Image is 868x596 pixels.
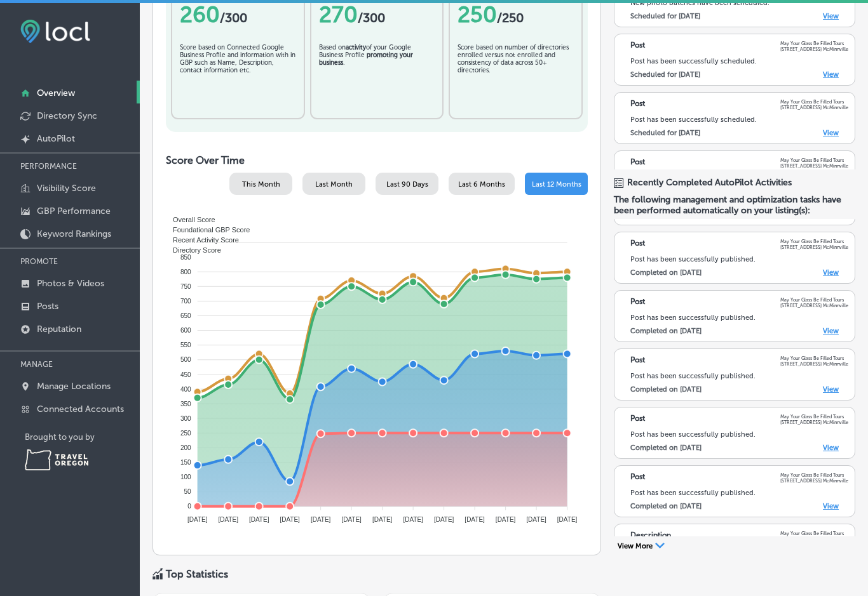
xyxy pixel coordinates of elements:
[780,46,848,52] p: [STREET_ADDRESS] McMinnville
[180,1,296,28] div: 260
[180,371,191,378] tspan: 450
[180,473,191,480] tspan: 100
[780,355,848,361] p: May Your Glass Be Filled Tours
[37,324,81,334] p: Reputation
[780,303,848,308] p: [STREET_ADDRESS] McMinnville
[458,1,574,28] div: 250
[532,180,581,189] span: Last 12 Months
[630,116,848,124] div: Post has been successfully scheduled.
[37,278,104,289] p: Photos & Videos
[630,372,848,380] div: Post has been successfully published.
[163,246,221,254] span: Directory Score
[630,502,702,510] label: Completed on [DATE]
[630,57,848,65] div: Post has been successfully scheduled.
[319,1,435,28] div: 270
[630,472,645,484] p: Post
[163,236,239,244] span: Recent Activity Score
[166,568,228,580] div: Top Statistics
[630,157,645,169] p: Post
[403,516,423,523] tspan: [DATE]
[780,157,848,163] p: May Your Glass Be Filled Tours
[630,430,848,439] div: Post has been successfully published.
[180,459,191,466] tspan: 150
[187,503,191,510] tspan: 0
[497,10,524,25] span: /250
[780,105,848,110] p: [STREET_ADDRESS] McMinnville
[180,327,191,334] tspan: 600
[823,268,839,277] a: View
[37,183,96,194] p: Visibility Score
[780,297,848,303] p: May Your Glass Be Filled Tours
[780,420,848,425] p: [STREET_ADDRESS] McMinnville
[780,244,848,250] p: [STREET_ADDRESS] McMinnville
[180,430,191,437] tspan: 250
[20,20,90,43] img: fda3e92497d09a02dc62c9cd864e3231.png
[37,110,97,121] p: Directory Sync
[823,12,839,20] a: View
[180,415,191,422] tspan: 300
[630,314,848,322] div: Post has been successfully published.
[630,531,671,542] p: Description
[37,206,111,216] p: GBP Performance
[823,502,839,510] a: View
[630,129,700,137] label: Scheduled for [DATE]
[780,361,848,367] p: [STREET_ADDRESS] McMinnville
[526,516,546,523] tspan: [DATE]
[180,356,191,363] tspan: 500
[458,44,574,107] div: Score based on number of directories enrolled versus not enrolled and consistency of data across ...
[187,516,208,523] tspan: [DATE]
[372,516,393,523] tspan: [DATE]
[780,478,848,484] p: [STREET_ADDRESS] McMinnville
[180,341,191,348] tspan: 550
[627,177,792,188] span: Recently Completed AutoPilot Activities
[163,216,215,223] span: Overall Score
[823,444,839,452] a: View
[180,401,191,407] tspan: 350
[823,70,839,79] a: View
[242,180,280,189] span: This Month
[37,404,124,414] p: Connected Accounts
[163,226,250,234] span: Foundational GBP Score
[434,516,454,523] tspan: [DATE]
[630,41,645,52] p: Post
[25,449,88,470] img: Travel Oregon
[319,51,413,67] b: promoting your business
[319,44,435,107] div: Based on of your Google Business Profile .
[496,516,516,523] tspan: [DATE]
[458,180,505,189] span: Last 6 Months
[630,355,645,367] p: Post
[218,516,238,523] tspan: [DATE]
[249,516,269,523] tspan: [DATE]
[37,228,111,239] p: Keyword Rankings
[180,283,191,290] tspan: 750
[630,70,700,79] label: Scheduled for [DATE]
[780,99,848,105] p: May Your Glass Be Filled Tours
[315,180,353,189] span: Last Month
[614,541,668,553] button: View More
[37,301,58,312] p: Posts
[180,298,191,305] tspan: 700
[311,516,331,523] tspan: [DATE]
[358,10,385,25] span: /300
[180,44,296,107] div: Score based on Connected Google Business Profile and information with in GBP such as Name, Descri...
[780,239,848,244] p: May Your Glass Be Filled Tours
[780,414,848,420] p: May Your Glass Be Filled Tours
[220,10,247,25] span: / 300
[180,268,191,275] tspan: 800
[37,88,75,98] p: Overview
[465,516,485,523] tspan: [DATE]
[630,444,702,452] label: Completed on [DATE]
[630,12,700,20] label: Scheduled for [DATE]
[780,531,848,536] p: May Your Glass Be Filled Tours
[386,180,428,189] span: Last 90 Days
[614,194,855,216] span: The following management and optimization tasks have been performed automatically on your listing...
[630,489,848,497] div: Post has been successfully published.
[780,41,848,46] p: May Your Glass Be Filled Tours
[630,239,645,250] p: Post
[630,255,848,263] div: Post has been successfully published.
[780,472,848,478] p: May Your Glass Be Filled Tours
[180,386,191,393] tspan: 400
[341,516,362,523] tspan: [DATE]
[823,327,839,335] a: View
[823,385,839,394] a: View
